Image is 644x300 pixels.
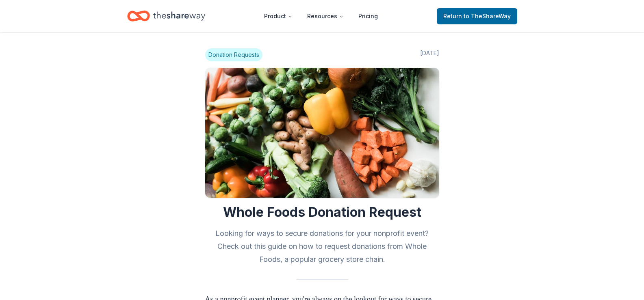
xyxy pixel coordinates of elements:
span: Donation Requests [205,48,262,61]
span: Return [443,11,511,21]
h2: Looking for ways to secure donations for your nonprofit event? Check out this guide on how to req... [205,227,439,266]
span: [DATE] [420,48,439,61]
a: Home [127,6,205,26]
a: Pricing [352,8,384,24]
a: Returnto TheShareWay [437,8,517,24]
span: to TheShareWay [464,13,511,19]
button: Resources [301,8,350,24]
button: Product [258,8,299,24]
h1: Whole Foods Donation Request [205,204,439,220]
nav: Main [258,6,384,26]
img: Image for Whole Foods Donation Request [205,68,439,198]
